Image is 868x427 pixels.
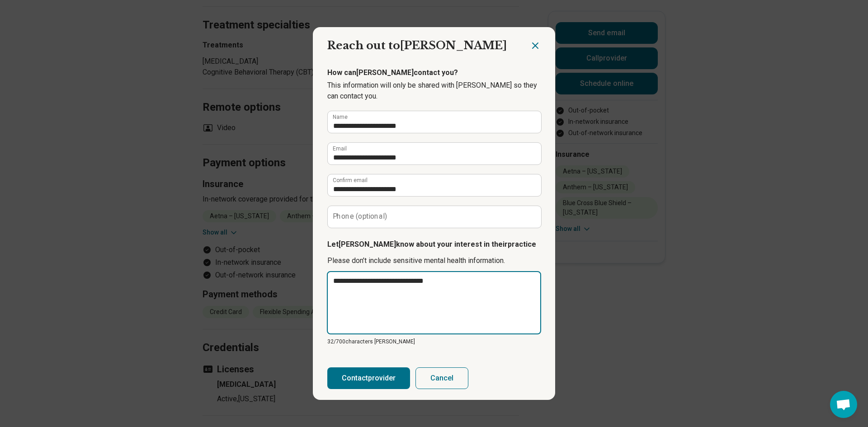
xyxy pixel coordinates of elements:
label: Name [333,114,348,120]
span: Reach out to [PERSON_NAME] [327,39,507,52]
p: This information will only be shared with [PERSON_NAME] so they can contact you. [327,80,541,102]
p: Let [PERSON_NAME] know about your interest in their practice [327,239,541,250]
button: Cancel [415,367,468,389]
p: How can [PERSON_NAME] contact you? [327,67,541,78]
button: Contactprovider [327,367,410,389]
label: Email [333,146,347,151]
label: Confirm email [333,178,368,183]
label: Phone (optional) [333,213,387,220]
p: Please don’t include sensitive mental health information. [327,255,541,266]
p: 32/ 700 characters [PERSON_NAME] [327,338,541,346]
button: Close dialog [530,40,541,51]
